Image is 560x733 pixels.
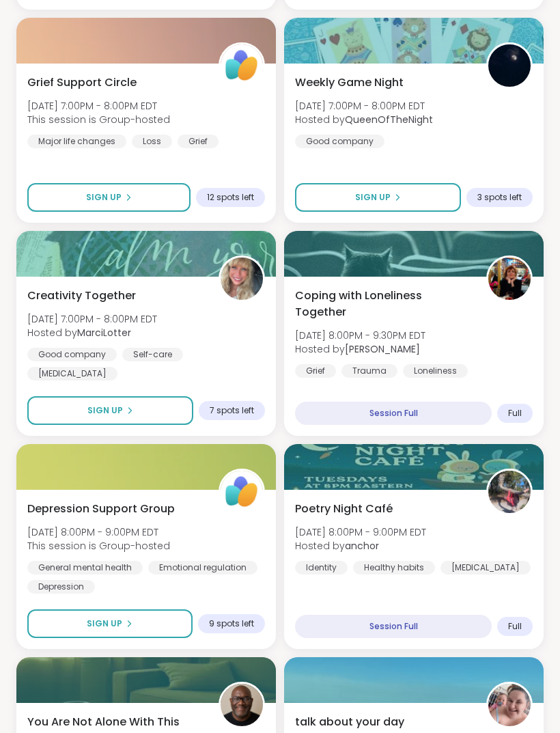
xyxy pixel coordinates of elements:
[27,396,193,425] button: Sign Up
[27,367,117,381] div: [MEDICAL_DATA]
[77,326,131,340] b: MarciLotter
[87,404,123,417] span: Sign Up
[27,580,95,594] div: Depression
[295,501,393,517] span: Poetry Night Café
[295,183,461,212] button: Sign Up
[27,714,180,730] span: You Are Not Alone With This
[345,113,433,126] b: QueenOfTheNight
[221,44,263,87] img: ShareWell
[508,408,522,419] span: Full
[86,191,122,204] span: Sign Up
[345,539,379,553] b: anchor
[132,135,172,148] div: Loss
[148,561,257,575] div: Emotional regulation
[27,74,137,91] span: Grief Support Circle
[295,99,433,113] span: [DATE] 7:00PM - 8:00PM EDT
[122,348,183,361] div: Self-care
[295,525,426,539] span: [DATE] 8:00PM - 9:00PM EDT
[488,44,531,87] img: QueenOfTheNight
[295,364,336,378] div: Grief
[477,192,522,203] span: 3 spots left
[207,192,254,203] span: 12 spots left
[295,342,425,356] span: Hosted by
[87,618,122,630] span: Sign Up
[27,609,193,638] button: Sign Up
[345,342,420,356] b: [PERSON_NAME]
[178,135,219,148] div: Grief
[27,135,126,148] div: Major life changes
[27,326,157,340] span: Hosted by
[341,364,397,378] div: Trauma
[27,99,170,113] span: [DATE] 7:00PM - 8:00PM EDT
[210,405,254,416] span: 7 spots left
[355,191,391,204] span: Sign Up
[295,615,492,638] div: Session Full
[27,288,136,304] span: Creativity Together
[27,312,157,326] span: [DATE] 7:00PM - 8:00PM EDT
[488,684,531,726] img: Shay2Olivia
[27,183,191,212] button: Sign Up
[27,348,117,361] div: Good company
[295,329,425,342] span: [DATE] 8:00PM - 9:30PM EDT
[27,561,143,575] div: General mental health
[209,618,254,629] span: 9 spots left
[27,525,170,539] span: [DATE] 8:00PM - 9:00PM EDT
[27,501,175,517] span: Depression Support Group
[353,561,435,575] div: Healthy habits
[295,74,404,91] span: Weekly Game Night
[508,621,522,632] span: Full
[295,714,404,730] span: talk about your day
[403,364,468,378] div: Loneliness
[295,113,433,126] span: Hosted by
[27,113,170,126] span: This session is Group-hosted
[295,539,426,553] span: Hosted by
[295,561,348,575] div: Identity
[488,258,531,300] img: Judy
[27,539,170,553] span: This session is Group-hosted
[295,402,492,425] div: Session Full
[221,684,263,726] img: JonathanT
[295,288,471,320] span: Coping with Loneliness Together
[295,135,384,148] div: Good company
[440,561,531,575] div: [MEDICAL_DATA]
[221,258,263,300] img: MarciLotter
[221,471,263,513] img: ShareWell
[488,471,531,513] img: anchor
